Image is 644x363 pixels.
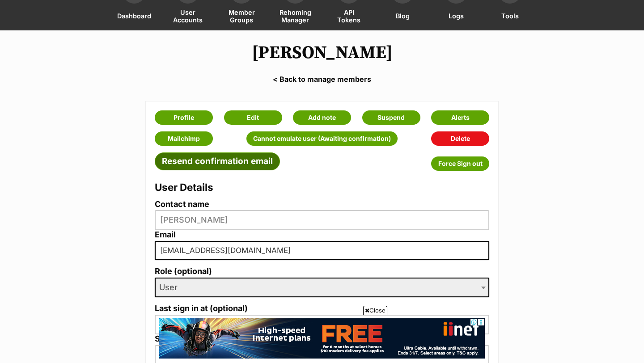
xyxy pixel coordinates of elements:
[501,8,519,24] span: Tools
[155,131,213,146] a: Mailchimp
[155,267,489,276] label: Role (optional)
[333,8,364,24] span: API Tokens
[155,152,280,170] a: Resend confirmation email
[155,230,489,240] label: Email
[155,200,489,209] label: Contact name
[449,8,464,24] span: Logs
[172,8,203,24] span: User Accounts
[431,156,489,171] a: Force Sign out
[280,8,311,24] span: Rehoming Manager
[168,135,200,142] span: translation missing: en.admin.users.show.mailchimp
[117,8,151,24] span: Dashboard
[246,131,398,146] a: Cannot emulate user (Awaiting confirmation)
[363,306,387,315] span: Close
[396,8,410,24] span: Blog
[431,110,489,125] a: Alerts
[155,181,213,193] span: User Details
[431,131,489,146] a: Delete
[155,110,213,125] a: Profile
[224,110,282,125] a: Edit
[159,318,485,359] iframe: Advertisement
[156,281,186,294] span: User
[362,110,420,125] a: Suspend
[155,334,489,344] label: Sign in count (optional)
[226,8,257,24] span: Member Groups
[155,278,489,297] span: User
[293,110,351,125] a: Add note
[155,304,489,313] label: Last sign in at (optional)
